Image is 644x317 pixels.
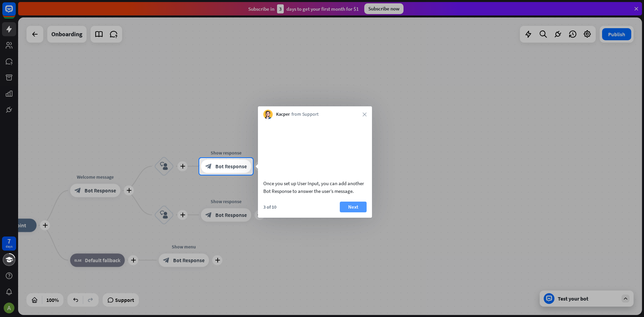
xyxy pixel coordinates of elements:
button: Open LiveChat chat widget [5,3,25,23]
button: Next [340,202,367,212]
i: close [363,112,367,116]
span: Bot Response [215,163,247,170]
div: 3 of 10 [263,204,276,210]
i: block_bot_response [205,163,212,170]
span: Kacper [276,111,290,118]
div: Once you set up User Input, you can add another Bot Response to answer the user’s message. [263,179,367,195]
span: from Support [291,111,319,118]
